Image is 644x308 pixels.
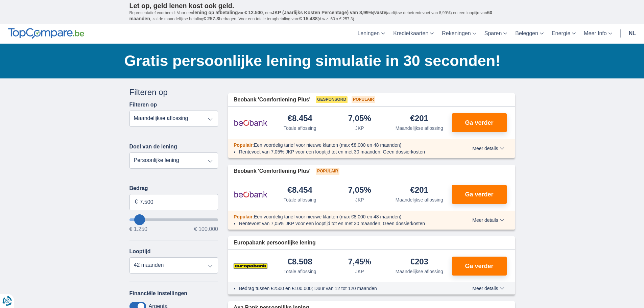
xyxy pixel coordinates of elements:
[511,24,548,44] a: Beleggen
[203,16,219,21] span: € 257,3
[465,120,493,126] span: Ga verder
[389,24,438,44] a: Kredietkaarten
[625,24,640,44] a: nl
[472,146,504,151] span: Meer details
[8,28,84,39] img: TopCompare
[355,268,364,275] div: JKP
[472,218,504,222] span: Meer details
[234,258,267,275] img: product.pl.alt Europabank
[452,185,507,204] button: Ga verder
[135,198,138,206] span: €
[288,114,312,123] div: €8.454
[228,213,453,220] div: :
[193,10,238,15] span: lening op afbetaling
[284,196,316,203] div: Totale aflossing
[288,258,312,267] div: €8.508
[348,186,371,195] div: 7,05%
[396,196,443,203] div: Maandelijkse aflossing
[234,239,316,247] span: Europabank persoonlijke lening
[348,114,371,123] div: 7,05%
[348,258,371,267] div: 7,45%
[452,257,507,276] button: Ga verder
[284,268,316,275] div: Totale aflossing
[129,227,147,232] span: € 1.250
[234,114,267,131] img: product.pl.alt Beobank
[254,214,402,219] span: Een voordelig tarief voor nieuwe klanten (max €8.000 en 48 maanden)
[548,24,580,44] a: Energie
[129,102,157,108] label: Filteren op
[480,24,511,44] a: Sparen
[396,268,443,275] div: Maandelijkse aflossing
[272,10,373,15] span: JKP (Jaarlijks Kosten Percentage) van 8,99%
[234,167,310,175] span: Beobank 'Comfortlening Plus'
[284,125,316,132] div: Totale aflossing
[194,227,218,232] span: € 100.000
[410,186,428,195] div: €201
[472,286,504,291] span: Meer details
[580,24,616,44] a: Meer Info
[129,2,515,10] p: Let op, geld lenen kost ook geld.
[452,113,507,132] button: Ga verder
[239,220,448,227] li: Rentevoet van 7,05% JKP voor een looptijd tot en met 30 maanden; Geen dossierkosten
[355,196,364,203] div: JKP
[129,87,218,98] div: Filteren op
[467,286,509,291] button: Meer details
[234,142,253,148] span: Populair
[234,96,310,104] span: Beobank 'Comfortlening Plus'
[129,10,515,22] p: Representatief voorbeeld: Voor een van , een ( jaarlijkse debetrentevoet van 8,99%) en een loopti...
[129,248,151,255] label: Looptijd
[352,96,375,103] span: Populair
[254,142,402,148] span: Een voordelig tarief voor nieuwe klanten (max €8.000 en 48 maanden)
[129,218,218,221] input: wantToBorrow
[129,10,493,21] span: 60 maanden
[129,185,218,191] label: Bedrag
[244,10,263,15] span: € 12.500
[467,146,509,151] button: Meer details
[129,144,177,150] label: Doel van de lening
[239,285,448,292] li: Bedrag tussen €2500 en €100.000; Duur van 12 tot 120 maanden
[353,24,389,44] a: Leningen
[465,191,493,197] span: Ga verder
[129,290,188,297] label: Financiële instellingen
[465,263,493,269] span: Ga verder
[396,125,443,132] div: Maandelijkse aflossing
[467,217,509,223] button: Meer details
[234,214,253,219] span: Populair
[239,148,448,155] li: Rentevoet van 7,05% JKP voor een looptijd tot en met 30 maanden; Geen dossierkosten
[288,186,312,195] div: €8.454
[124,50,515,71] h1: Gratis persoonlijke lening simulatie in 30 seconden!
[316,168,339,175] span: Populair
[410,258,428,267] div: €203
[410,114,428,123] div: €201
[228,142,453,148] div: :
[355,125,364,132] div: JKP
[316,96,348,103] span: Gesponsord
[438,24,480,44] a: Rekeningen
[374,10,386,15] span: vaste
[234,186,267,203] img: product.pl.alt Beobank
[299,16,318,21] span: € 15.438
